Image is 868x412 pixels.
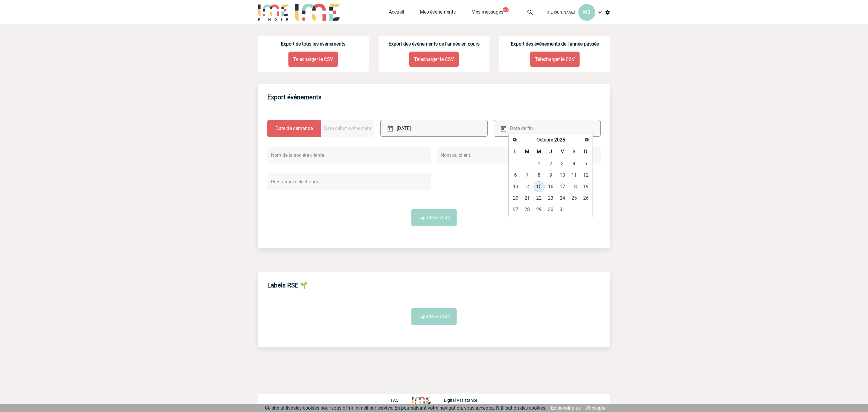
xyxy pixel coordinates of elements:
h4: Export événements [267,93,322,101]
a: 23 [545,193,556,204]
input: Nom de la société cliente [267,147,431,163]
h3: Export des événements de l'année passée [499,41,610,47]
a: 27 [510,204,521,215]
a: 20 [510,193,521,204]
a: J'accepte [585,405,605,411]
a: 31 [557,204,568,215]
a: 12 [580,170,591,181]
span: Précédent [512,137,517,142]
p: FAQ [391,398,399,403]
span: Octobre [536,137,553,143]
h4: Labels RSE 🌱 [267,282,308,289]
a: 3 [557,158,568,169]
span: Ce site utilise des cookies pour vous offrir le meilleur service. En poursuivant votre navigation... [265,405,546,411]
span: Lundi [514,149,517,154]
span: Suivant [584,137,589,142]
a: 26 [580,193,591,204]
a: 17 [557,181,568,192]
a: 10 [557,170,568,181]
img: http://www.idealmeetingsevents.fr/ [412,397,431,404]
button: Exporter en CSV [411,209,457,226]
input: Date de début [395,124,459,133]
a: 4 [568,158,580,169]
a: 9 [545,170,556,181]
a: En savoir plus [551,405,581,411]
a: 14 [522,181,533,192]
img: IME-Finder [258,4,289,21]
a: 24 [557,193,568,204]
a: Mes messages [471,9,503,17]
span: Samedi [573,149,576,154]
button: 99+ [503,7,509,12]
a: 15 [533,181,545,192]
a: 19 [580,181,591,192]
a: Telecharger le CSV [288,52,338,67]
span: Mardi [525,149,529,154]
a: 8 [533,170,545,181]
h3: Export de tous les événements [258,41,369,47]
span: Vendredi [561,149,564,154]
a: FAQ [391,397,412,403]
label: Date de demande [267,120,321,137]
button: Exporter en CSV [411,308,457,325]
span: Jeudi [549,149,552,154]
a: 11 [568,170,580,181]
a: 6 [510,170,521,181]
a: 29 [533,204,545,215]
a: Accueil [389,9,404,17]
span: MB [583,9,590,15]
a: Précédent [510,135,519,144]
p: Digital Assistance [444,398,477,403]
a: Mes événements [420,9,456,17]
a: 21 [522,193,533,204]
span: Dimanche [584,149,587,154]
a: 13 [510,181,521,192]
a: 25 [568,193,580,204]
a: 1 [533,158,545,169]
a: 30 [545,204,556,215]
a: Suivant [582,135,591,144]
span: Mercredi [537,149,541,154]
a: Telecharger le CSV [530,52,580,67]
a: 5 [580,158,591,169]
span: 2025 [554,137,565,143]
label: Date début événement [321,120,375,137]
a: 7 [522,170,533,181]
a: 2 [545,158,556,169]
a: Telecharger le CSV [409,52,459,67]
input: Date de fin [508,124,572,133]
input: Prestataire sélectionné [267,173,431,190]
a: 22 [533,193,545,204]
a: 28 [522,204,533,215]
h3: Export des événements de l'année en cours [379,41,490,47]
a: 18 [568,181,580,192]
a: 16 [545,181,556,192]
span: [PERSON_NAME] [547,10,575,14]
